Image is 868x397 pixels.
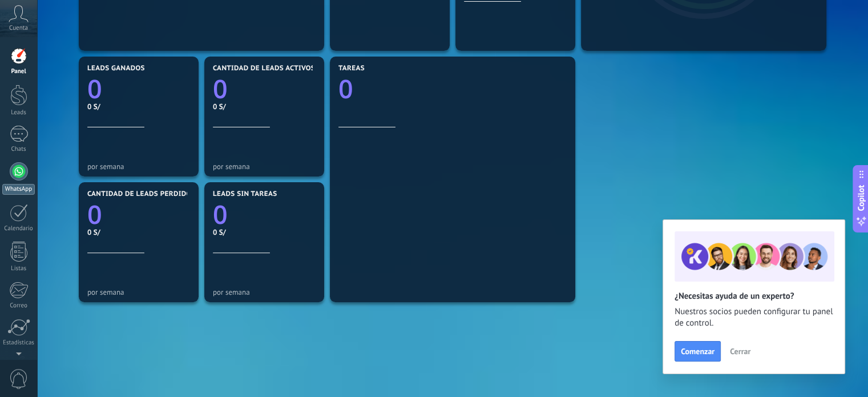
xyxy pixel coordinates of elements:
[2,146,35,153] div: Chats
[87,102,190,111] div: 0 S/
[87,71,102,106] text: 0
[2,339,35,347] div: Estadísticas
[87,190,196,198] span: Cantidad de leads perdidos
[213,288,316,296] div: por semana
[213,71,228,106] text: 0
[2,265,35,272] div: Listas
[213,71,316,106] a: 0
[213,102,316,111] div: 0 S/
[87,65,145,73] span: Leads ganados
[213,197,316,232] a: 0
[675,306,833,329] span: Nuestros socios pueden configurar tu panel de control.
[213,65,315,73] span: Cantidad de leads activos
[87,227,190,237] div: 0 S/
[87,162,190,171] div: por semana
[338,65,365,73] span: Tareas
[675,291,833,302] h2: ¿Necesitas ayuda de un experto?
[675,341,721,362] button: Comenzar
[213,190,277,198] span: Leads sin tareas
[87,197,190,232] a: 0
[2,184,35,195] div: WhatsApp
[213,197,228,232] text: 0
[87,288,190,296] div: por semana
[681,347,714,355] span: Comenzar
[213,227,316,237] div: 0 S/
[2,225,35,232] div: Calendario
[2,302,35,310] div: Correo
[2,109,35,117] div: Leads
[338,71,353,106] text: 0
[9,25,28,32] span: Cuenta
[87,197,102,232] text: 0
[87,71,190,106] a: 0
[855,185,867,211] span: Copilot
[2,68,35,75] div: Panel
[213,162,316,171] div: por semana
[338,71,567,106] a: 0
[730,347,750,355] span: Cerrar
[725,343,756,360] button: Cerrar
